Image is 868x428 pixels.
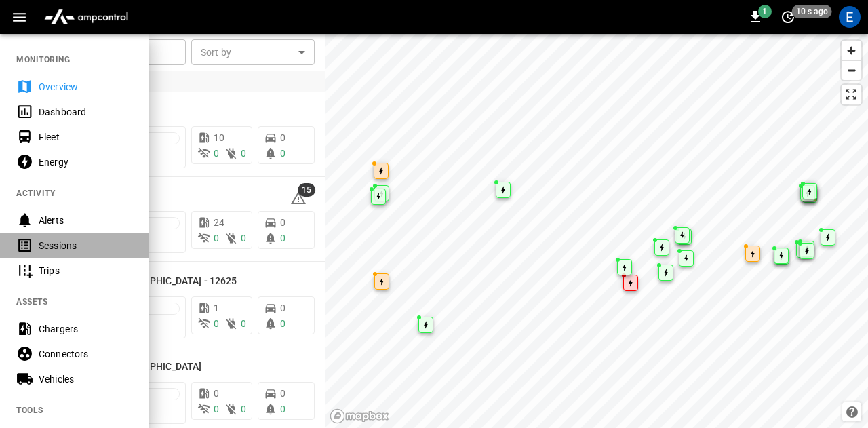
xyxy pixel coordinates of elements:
button: set refresh interval [777,6,799,28]
div: Energy [39,155,133,169]
div: Dashboard [39,105,133,119]
div: Alerts [39,214,133,227]
div: Overview [39,80,133,94]
div: Fleet [39,130,133,144]
div: Chargers [39,322,133,336]
div: Trips [39,264,133,277]
div: Sessions [39,239,133,252]
img: ampcontrol.io logo [39,4,134,30]
div: Vehicles [39,372,133,386]
span: 1 [758,5,772,18]
div: Connectors [39,347,133,361]
span: 10 s ago [792,5,832,18]
div: profile-icon [839,6,861,28]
